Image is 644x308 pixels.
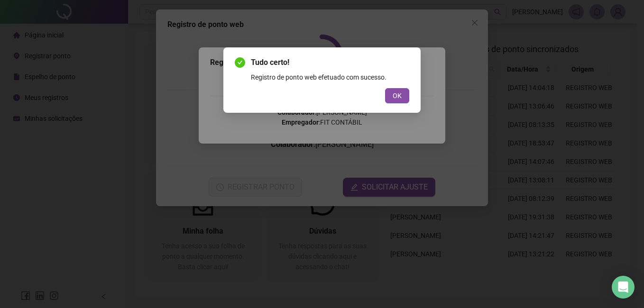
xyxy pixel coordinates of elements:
[235,57,245,68] span: check-circle
[612,276,635,299] div: Open Intercom Messenger
[393,91,402,101] span: OK
[251,72,409,82] div: Registro de ponto web efetuado com sucesso.
[385,88,409,103] button: OK
[251,57,409,68] span: Tudo certo!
